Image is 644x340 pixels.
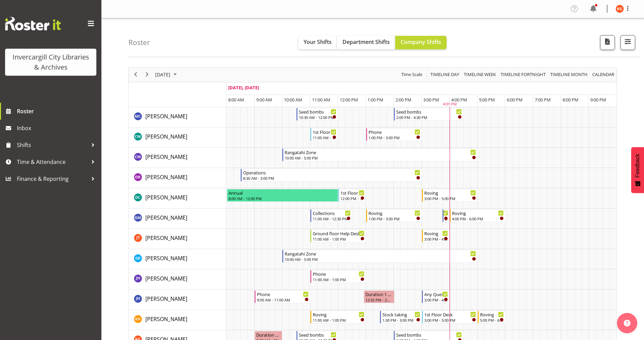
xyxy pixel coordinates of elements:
span: [PERSON_NAME] [145,153,187,161]
div: Gabriel McKay Smith"s event - Roving Begin From Thursday, September 25, 2025 at 1:00:00 PM GMT+12... [366,209,422,222]
span: 1:00 PM [367,97,383,103]
div: Seed bombs [299,108,337,115]
div: 10:00 AM - 5:00 PM [285,257,476,262]
span: 4:00 PM [451,97,467,103]
div: Seed bombs [396,331,462,338]
div: Roving [452,210,504,216]
div: Gabriel McKay Smith"s event - Collections Begin From Thursday, September 25, 2025 at 11:00:00 AM ... [310,209,352,222]
button: Filter Shifts [620,35,635,50]
img: katie-greene11671.jpg [616,5,624,13]
span: 9:00 AM [256,97,272,103]
div: 3:00 PM - 5:00 PM [424,196,476,201]
span: [PERSON_NAME] [145,315,187,323]
div: 11:00 AM - 12:30 PM [313,216,351,221]
div: September 25, 2025 [153,68,181,82]
div: Donald Cunningham"s event - 1st Floor Desk Begin From Thursday, September 25, 2025 at 12:00:00 PM... [338,189,366,202]
span: Timeline Day [430,70,460,79]
a: [PERSON_NAME] [145,173,187,181]
div: 3:45 PM - 4:00 PM [445,216,448,221]
td: Glen Tomlinson resource [129,229,226,249]
a: [PERSON_NAME] [145,193,187,201]
div: Roving [313,311,364,318]
div: Stock taking [382,311,420,318]
div: New book tagging [445,210,448,216]
div: 11:00 AM - 1:00 PM [313,317,364,323]
div: previous period [130,68,141,82]
span: [PERSON_NAME] [145,295,187,302]
div: Chamique Mamolo"s event - Rangatahi Zone Begin From Thursday, September 25, 2025 at 10:00:00 AM G... [282,148,477,161]
span: 7:00 PM [535,97,551,103]
div: Seed bombs [299,331,337,338]
button: Fortnight [500,70,547,79]
span: [PERSON_NAME] [145,234,187,242]
div: Duration 1 hours - [PERSON_NAME] [256,331,281,338]
div: Jillian Hunter"s event - Phone Begin From Thursday, September 25, 2025 at 9:00:00 AM GMT+12:00 En... [255,290,310,303]
span: [PERSON_NAME] [145,275,187,282]
span: Time Scale [401,70,423,79]
td: Kaela Harley resource [129,310,226,330]
div: Phone [368,128,420,135]
div: Phone [257,291,309,297]
span: [DATE] [154,70,171,79]
button: Feedback - Show survey [631,147,644,193]
div: 8:30 AM - 3:00 PM [243,175,420,181]
a: [PERSON_NAME] [145,234,187,242]
img: Rosterit website logo [5,17,61,30]
a: [PERSON_NAME] [145,214,187,222]
div: Rangatahi Zone [285,250,476,257]
div: 3:00 PM - 5:00 PM [424,317,476,323]
span: 5:00 PM [479,97,495,103]
div: 1st Floor Desk [313,128,336,135]
div: 1st Floor Desk [340,189,364,196]
img: help-xxl-2.png [624,320,630,326]
a: [PERSON_NAME] [145,112,187,120]
div: Donald Cunningham"s event - Annual Begin From Thursday, September 25, 2025 at 8:00:00 AM GMT+12:0... [227,189,338,202]
td: Catherine Wilson resource [129,127,226,148]
div: 2:00 PM - 4:30 PM [396,115,462,120]
div: Glen Tomlinson"s event - Roving Begin From Thursday, September 25, 2025 at 3:00:00 PM GMT+12:00 E... [422,229,450,242]
span: Inbox [17,123,98,133]
div: Kaela Harley"s event - Stock taking Begin From Thursday, September 25, 2025 at 1:30:00 PM GMT+12:... [380,311,422,323]
div: Duration 1 hours - [PERSON_NAME] [365,291,393,297]
td: Aurora Catu resource [129,107,226,127]
span: 2:00 PM [396,97,411,103]
div: Aurora Catu"s event - Seed bombs Begin From Thursday, September 25, 2025 at 2:00:00 PM GMT+12:00 ... [394,108,463,121]
span: 11:00 AM [312,97,330,103]
div: Debra Robinson"s event - Operations Begin From Thursday, September 25, 2025 at 8:30:00 AM GMT+12:... [241,169,422,181]
div: Roving [424,189,476,196]
div: 1:00 PM - 3:00 PM [368,216,420,221]
span: 10:00 AM [284,97,302,103]
div: Ground floor Help Desk [313,230,364,237]
span: Shifts [17,140,88,150]
span: Timeline Month [550,70,588,79]
div: Invercargill City Libraries & Archives [12,52,90,72]
span: Feedback [635,154,641,177]
div: Seed bombs [396,108,462,115]
a: [PERSON_NAME] [145,153,187,161]
div: 1:00 PM - 3:00 PM [368,135,420,140]
span: 9:00 PM [590,97,606,103]
div: Roving [480,311,504,318]
td: Debra Robinson resource [129,168,226,188]
span: 12:00 PM [340,97,358,103]
span: 6:00 PM [507,97,523,103]
span: [DATE], [DATE] [228,84,259,91]
div: Annual [229,189,337,196]
button: Next [143,70,152,79]
div: 5:00 PM - 6:00 PM [480,317,504,323]
div: 11:00 AM - 1:00 PM [313,277,364,282]
div: Catherine Wilson"s event - Phone Begin From Thursday, September 25, 2025 at 1:00:00 PM GMT+12:00 ... [366,128,422,141]
div: Collections [313,210,351,216]
a: [PERSON_NAME] [145,254,187,262]
span: Timeline Week [463,70,497,79]
span: 3:00 PM [423,97,439,103]
td: Jillian Hunter resource [129,290,226,310]
td: Jill Harpur resource [129,269,226,290]
div: 1st Floor Desk [424,311,476,318]
span: Company Shifts [401,38,441,46]
div: Phone [313,270,364,277]
div: 10:00 AM - 5:00 PM [285,155,476,161]
button: Department Shifts [337,36,395,49]
button: Download a PDF of the roster for the current day [600,35,615,50]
